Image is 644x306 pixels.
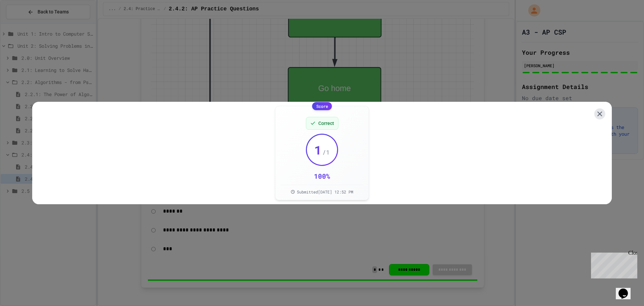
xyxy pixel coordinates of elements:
div: Score [312,102,332,110]
div: 100 % [314,171,330,181]
span: Correct [318,120,334,127]
iframe: chat widget [616,279,637,299]
div: Chat with us now!Close [3,3,46,43]
iframe: chat widget [588,250,637,278]
span: / 1 [322,147,330,157]
span: 1 [314,143,322,157]
span: Submitted [DATE] 12:52 PM [297,189,353,194]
